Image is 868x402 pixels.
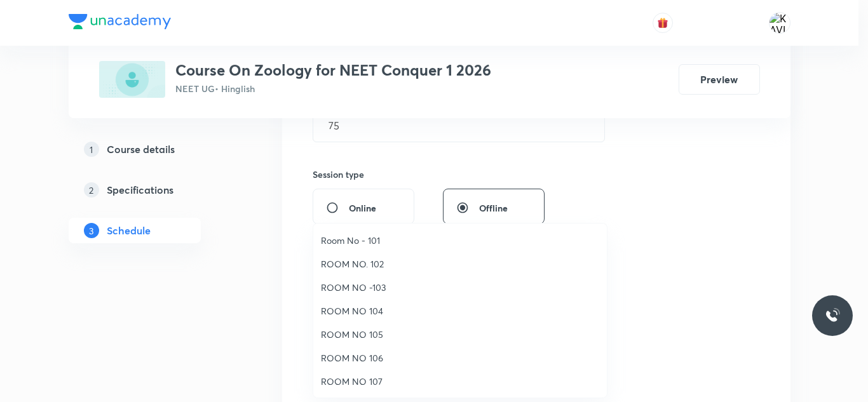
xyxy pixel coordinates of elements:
[321,375,599,388] span: ROOM NO 107
[321,257,599,271] span: ROOM NO. 102
[321,328,599,341] span: ROOM NO 105
[321,304,599,318] span: ROOM NO 104
[321,351,599,365] span: ROOM NO 106
[321,281,599,294] span: ROOM NO -103
[321,234,599,247] span: Room No - 101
